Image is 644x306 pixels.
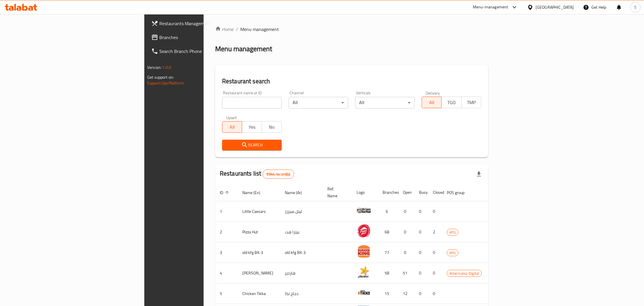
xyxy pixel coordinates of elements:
span: Yes [244,123,259,131]
h2: Menu management [215,44,272,54]
button: Yes [242,121,262,133]
a: Support.OpsPlatform [147,79,184,87]
div: Export file [472,167,486,181]
td: 0 [398,201,414,222]
span: Search [227,141,277,149]
div: Menu-management [473,4,508,11]
span: KFG [447,229,458,236]
span: All [225,123,240,131]
span: POS group [447,189,472,196]
span: Name (Ar) [285,189,309,196]
div: Total records count [263,169,294,179]
h2: Restaurants list [220,169,294,179]
img: old kfg BK-3 [357,244,371,259]
td: 0 [398,222,414,242]
span: Ref. Name [327,185,345,199]
div: All [289,97,348,108]
td: 6 [378,201,398,222]
h2: Restaurant search [222,77,481,86]
span: KFG [447,250,458,256]
img: Little Caesars [357,203,371,217]
th: Branches [378,184,398,201]
label: Upsell [226,115,237,119]
td: Little Caesars [238,201,280,222]
span: 9944 record(s) [263,172,294,177]
td: Chicken Tikka [238,283,280,304]
button: No [262,121,282,133]
td: بيتزا هت [280,222,323,242]
td: 0 [414,263,428,283]
td: 0 [428,242,442,263]
button: Search [222,140,282,150]
span: Name (En) [242,189,268,196]
span: Restaurants Management [159,20,247,27]
td: 0 [414,242,428,263]
td: ليتل سيزرز [280,201,323,222]
label: Delivery [426,91,440,95]
th: Open [398,184,414,201]
td: 68 [378,222,398,242]
span: TGO [444,98,459,107]
td: 77 [378,242,398,263]
td: 0 [428,263,442,283]
button: All [422,97,442,108]
td: 0 [428,201,442,222]
span: TMP [464,98,479,107]
td: 0 [428,283,442,304]
th: Closed [428,184,442,201]
td: 0 [414,283,428,304]
th: Busy [414,184,428,201]
span: Get support on: [147,73,174,81]
td: دجاج تكا [280,283,323,304]
div: [GEOGRAPHIC_DATA] [536,4,574,10]
td: Pizza Hut [238,222,280,242]
th: Logo [352,184,378,201]
nav: breadcrumb [215,26,488,33]
td: 58 [378,263,398,283]
a: Restaurants Management [147,16,252,30]
span: Search Branch Phone [159,48,247,55]
td: old kfg BK-3 [280,242,323,263]
td: 12 [398,283,414,304]
span: 1.0.0 [162,64,171,71]
td: 2 [428,222,442,242]
span: ID [220,189,231,196]
button: TMP [461,97,481,108]
button: TGO [441,97,461,108]
img: Pizza Hut [357,224,371,238]
div: All [355,97,415,108]
span: Menu management [240,26,279,33]
a: Branches [147,30,252,44]
td: هارديز [280,263,323,283]
td: 51 [398,263,414,283]
a: Search Branch Phone [147,44,252,58]
td: 15 [378,283,398,304]
span: Branches [159,34,247,41]
td: 0 [414,222,428,242]
img: Hardee's [357,265,371,279]
span: No [264,123,279,131]
img: Chicken Tikka [357,285,371,300]
input: Search for restaurant name or ID.. [222,97,282,108]
span: Americana-Digital [447,270,481,277]
span: Version: [147,64,161,71]
span: S [634,4,636,10]
td: 0 [414,201,428,222]
td: [PERSON_NAME] [238,263,280,283]
span: All [424,98,439,107]
td: old kfg BK-3 [238,242,280,263]
button: All [222,121,242,133]
td: 0 [398,242,414,263]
